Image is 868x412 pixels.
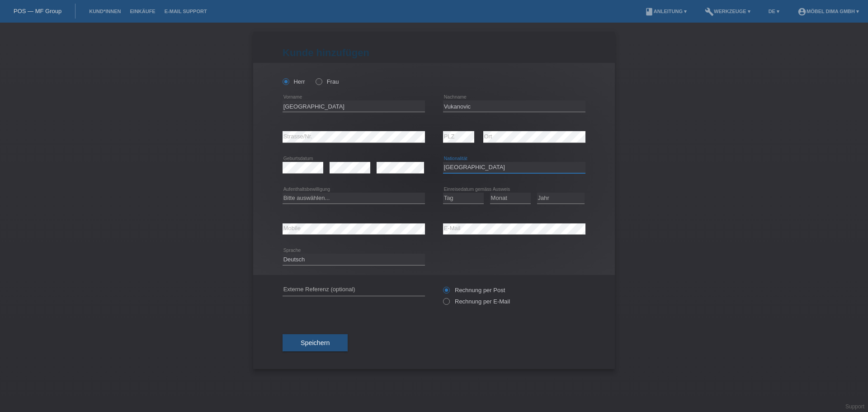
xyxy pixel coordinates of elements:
input: Rechnung per E-Mail [443,298,449,309]
button: Speichern [283,334,348,351]
a: bookAnleitung ▾ [640,9,691,14]
a: Kund*innen [85,9,125,14]
label: Frau [316,78,339,85]
label: Rechnung per E-Mail [443,298,510,305]
span: Speichern [301,339,330,346]
a: Einkäufe [125,9,160,14]
a: DE ▾ [764,9,784,14]
a: Support [845,403,864,410]
label: Herr [283,78,305,85]
input: Herr [283,78,288,84]
a: E-Mail Support [160,9,212,14]
a: POS — MF Group [14,8,61,14]
h1: Kunde hinzufügen [283,47,585,58]
label: Rechnung per Post [443,287,505,294]
i: build [705,7,714,16]
input: Rechnung per Post [443,287,449,298]
i: book [645,7,654,16]
input: Frau [316,78,321,84]
a: account_circleMöbel DIMA GmbH ▾ [793,9,863,14]
i: account_circle [797,7,807,16]
a: buildWerkzeuge ▾ [700,9,755,14]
